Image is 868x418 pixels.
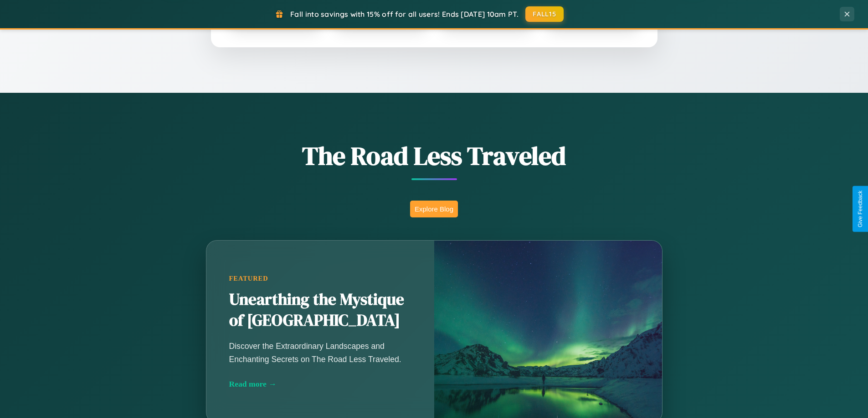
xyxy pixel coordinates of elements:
div: Give Feedback [857,191,863,227]
h1: The Road Less Traveled [161,138,708,173]
h2: Unearthing the Mystique of [GEOGRAPHIC_DATA] [229,289,411,331]
button: Explore Blog [410,201,458,217]
span: Fall into savings with 15% off for all users! Ends [DATE] 10am PT. [290,10,519,19]
button: FALL15 [525,6,564,22]
p: Discover the Extraordinary Landscapes and Enchanting Secrets on The Road Less Traveled. [229,340,411,365]
div: Read more → [229,379,411,389]
div: Featured [229,275,411,282]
